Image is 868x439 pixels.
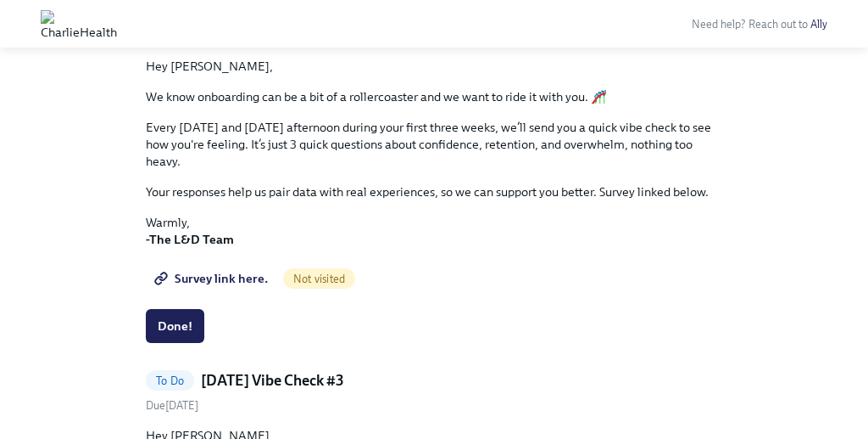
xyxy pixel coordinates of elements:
span: Need help? Reach out to [692,18,827,31]
a: Survey link here. [146,262,280,295]
span: Done! [158,318,192,335]
span: Survey link here. [158,270,268,287]
span: Wednesday, August 27th 2025, 3:00 pm [146,399,198,412]
button: Done! [146,309,204,343]
span: Not visited [283,273,355,285]
span: To Do [146,374,194,387]
a: To Do[DATE] Vibe Check #3Due[DATE] [146,370,722,414]
p: Warmly, [146,214,722,248]
p: Hey [PERSON_NAME], [146,58,722,75]
p: We know onboarding can be a bit of a rollercoaster and we want to ride it with you. 🎢 [146,88,722,105]
p: Your responses help us pair data with real experiences, so we can support you better. Survey link... [146,183,722,200]
img: CharlieHealth [41,10,117,37]
h5: [DATE] Vibe Check #3 [201,370,344,391]
a: Ally [810,18,827,31]
strong: -The L&D Team [146,232,234,247]
p: Every [DATE] and [DATE] afternoon during your first three weeks, we’ll send you a quick vibe chec... [146,119,722,170]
